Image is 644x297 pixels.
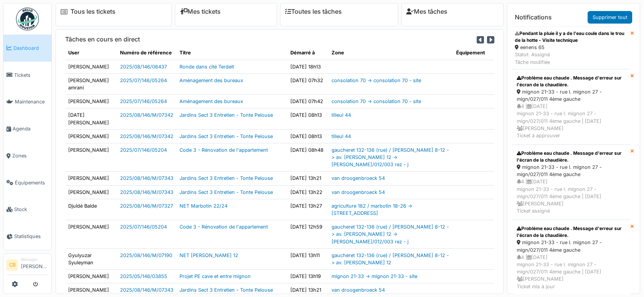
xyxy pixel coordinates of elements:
[332,224,449,244] a: gaucheret 132-136 (rue) / [PERSON_NAME] 8-12 -> av. [PERSON_NAME] 12 -> [PERSON_NAME]/012/003 rez...
[517,178,625,214] div: 4 | [DATE] mignon 21-33 - rue l. mignon 27 - mign/027/011 4ème gauche | [DATE] [PERSON_NAME] Tick...
[13,44,48,52] span: Dashboard
[332,203,412,216] a: agriculture 182 / marbotin 18-26 -> [STREET_ADDRESS]
[515,30,627,44] div: Pendant la pluie il y a de l'eau coule dans le trou de la hotte - Visite technique
[65,129,117,143] td: [PERSON_NAME]
[512,69,630,145] a: Problème eau chaude . Message d'erreur sur l'écran de la chaudière. mignon 21-33 - rue l. mignon ...
[179,203,227,209] a: NET Marbotin 22/24
[14,206,48,213] span: Stock
[120,78,167,83] a: 2025/07/146/05264
[332,78,421,83] a: consolation 70 -> consolation 70 - site
[332,287,385,293] a: van droogenbroeck 54
[287,129,328,143] td: [DATE] 08h13
[287,60,328,73] td: [DATE] 18h13
[3,35,51,62] a: Dashboard
[517,103,625,139] div: 4 | [DATE] mignon 21-33 - rue l. mignon 27 - mign/027/011 4ème gauche | [DATE] [PERSON_NAME] Tick...
[287,199,328,220] td: [DATE] 13h27
[3,223,51,250] a: Statistiques
[70,8,115,15] a: Tous les tickets
[287,95,328,108] td: [DATE] 07h42
[517,239,625,253] div: mignon 21-33 - rue l. mignon 27 - mign/027/011 4ème gauche
[65,185,117,199] td: [PERSON_NAME]
[3,196,51,223] a: Stock
[65,220,117,249] td: [PERSON_NAME]
[120,133,173,139] a: 2025/08/146/M/07342
[3,142,51,169] a: Zones
[65,60,117,73] td: [PERSON_NAME]
[120,112,173,118] a: 2025/08/146/M/07342
[120,253,172,258] a: 2025/08/146/M/07190
[287,270,328,283] td: [DATE] 13h19
[332,253,449,265] a: gaucheret 132-136 (rue) / [PERSON_NAME] 8-12 -> av. [PERSON_NAME] 12
[120,273,167,279] a: 2025/05/146/03855
[179,175,273,181] a: Jardins Sect 3 Entretien - Tonte Pelouse
[287,283,328,297] td: [DATE] 13h21
[3,62,51,89] a: Tickets
[15,98,48,105] span: Maintenance
[515,51,627,65] div: Statut: Assigné Tâche modifiée
[21,257,48,262] div: Manager
[120,224,167,230] a: 2025/07/146/05204
[515,44,627,51] div: eenens 65
[120,98,167,104] a: 2025/07/146/05264
[117,46,176,60] th: Numéro de référence
[453,46,494,60] th: Équipement
[120,203,173,209] a: 2025/08/146/M/07327
[65,95,117,108] td: [PERSON_NAME]
[512,27,630,69] a: Pendant la pluie il y a de l'eau coule dans le trou de la hotte - Visite technique eenens 65 Stat...
[332,175,385,181] a: van droogenbroeck 54
[65,283,117,297] td: [PERSON_NAME]
[16,8,39,30] img: Badge_color-CXgf-gQk.svg
[68,50,79,56] span: translation missing: fr.shared.user
[517,254,625,290] div: 4 | [DATE] mignon 21-33 - rue l. mignon 27 - mign/027/011 4ème gauche | [DATE] [PERSON_NAME] Tick...
[12,152,48,159] span: Zones
[179,147,268,153] a: Code 3 - Rénovation de l'appartement
[332,133,351,139] a: tilleul 44
[179,78,243,83] a: Aménagement des bureaux
[179,287,273,293] a: Jardins Sect 3 Entretien - Tonte Pelouse
[512,220,630,295] a: Problème eau chaude . Message d'erreur sur l'écran de la chaudière. mignon 21-33 - rue l. mignon ...
[332,98,421,104] a: consolation 70 -> consolation 70 - site
[65,199,117,220] td: Djuldé Balde
[65,248,117,269] td: Gyulyuzar Syuleyman
[287,46,328,60] th: Démarré à
[3,89,51,116] a: Maintenance
[15,179,48,186] span: Équipements
[120,147,167,153] a: 2025/07/146/05204
[120,64,167,70] a: 2025/08/146/06437
[3,115,51,142] a: Agenda
[120,287,173,293] a: 2025/08/146/M/07343
[13,125,48,132] span: Agenda
[179,224,268,230] a: Code 3 - Rénovation de l'appartement
[512,145,630,220] a: Problème eau chaude . Message d'erreur sur l'écran de la chaudière. mignon 21-33 - rue l. mignon ...
[176,46,287,60] th: Titre
[517,75,625,88] div: Problème eau chaude . Message d'erreur sur l'écran de la chaudière.
[517,164,625,178] div: mignon 21-33 - rue l. mignon 27 - mign/027/011 4ème gauche
[287,108,328,129] td: [DATE] 08h13
[180,8,221,15] a: Mes tickets
[3,169,51,196] a: Équipements
[287,248,328,269] td: [DATE] 13h11
[287,172,328,185] td: [DATE] 13h21
[179,112,273,118] a: Jardins Sect 3 Entretien - Tonte Pelouse
[179,133,273,139] a: Jardins Sect 3 Entretien - Tonte Pelouse
[6,257,48,275] a: CB Manager[PERSON_NAME]
[517,150,625,164] div: Problème eau chaude . Message d'erreur sur l'écran de la chaudière.
[332,112,351,118] a: tilleul 44
[328,46,453,60] th: Zone
[120,189,173,195] a: 2025/08/146/M/07343
[515,14,552,21] h6: Notifications
[588,11,632,24] a: Supprimer tout
[21,257,48,273] li: [PERSON_NAME]
[179,189,273,195] a: Jardins Sect 3 Entretien - Tonte Pelouse
[332,273,417,279] a: mignon 21-33 -> mignon 21-33 - site
[179,253,238,258] a: NET [PERSON_NAME] 12
[14,233,48,240] span: Statistiques
[65,172,117,185] td: [PERSON_NAME]
[6,259,18,271] li: CB
[65,36,140,43] h6: Tâches en cours en direct
[179,273,251,279] a: Projet PE cave et entre mignon
[406,8,447,15] a: Mes tâches
[517,88,625,103] div: mignon 21-33 - rue l. mignon 27 - mign/027/011 4ème gauche
[14,71,48,79] span: Tickets
[517,225,625,239] div: Problème eau chaude . Message d'erreur sur l'écran de la chaudière.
